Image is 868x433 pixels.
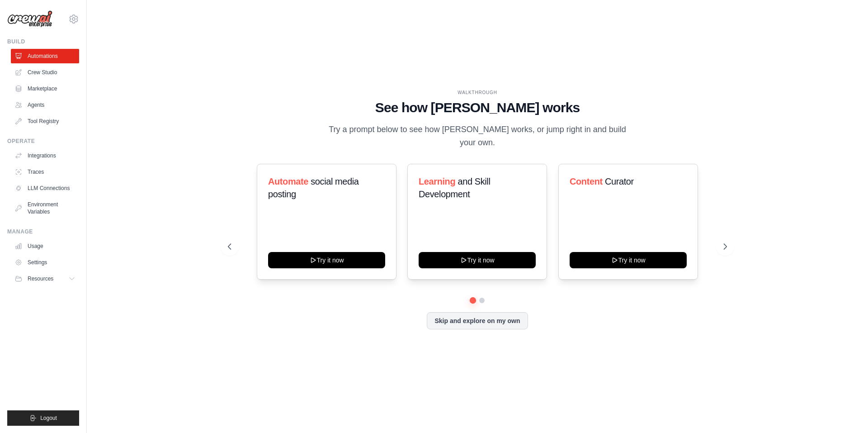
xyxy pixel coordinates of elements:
div: Manage [7,228,79,235]
a: LLM Connections [11,181,79,195]
span: Content [570,176,603,186]
span: Curator [605,176,634,186]
button: Try it now [570,252,687,268]
span: social media posting [268,176,359,199]
button: Skip and explore on my own [427,312,528,329]
img: Logo [7,10,52,28]
h1: See how [PERSON_NAME] works [228,100,727,116]
span: Logout [40,414,57,422]
a: Integrations [11,148,79,163]
button: Try it now [268,252,385,268]
button: Try it now [419,252,536,268]
a: Automations [11,49,79,63]
div: WALKTHROUGH [228,89,727,96]
a: Marketplace [11,81,79,96]
a: Tool Registry [11,114,79,128]
a: Settings [11,255,79,270]
button: Resources [11,271,79,286]
a: Agents [11,98,79,112]
a: Crew Studio [11,65,79,80]
div: Build [7,38,79,45]
button: Logout [7,410,79,426]
a: Environment Variables [11,197,79,219]
span: Learning [419,176,455,186]
a: Usage [11,239,79,253]
span: Resources [28,275,53,282]
a: Traces [11,165,79,179]
span: Automate [268,176,308,186]
p: Try a prompt below to see how [PERSON_NAME] works, or jump right in and build your own. [325,123,629,150]
div: Operate [7,138,79,145]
